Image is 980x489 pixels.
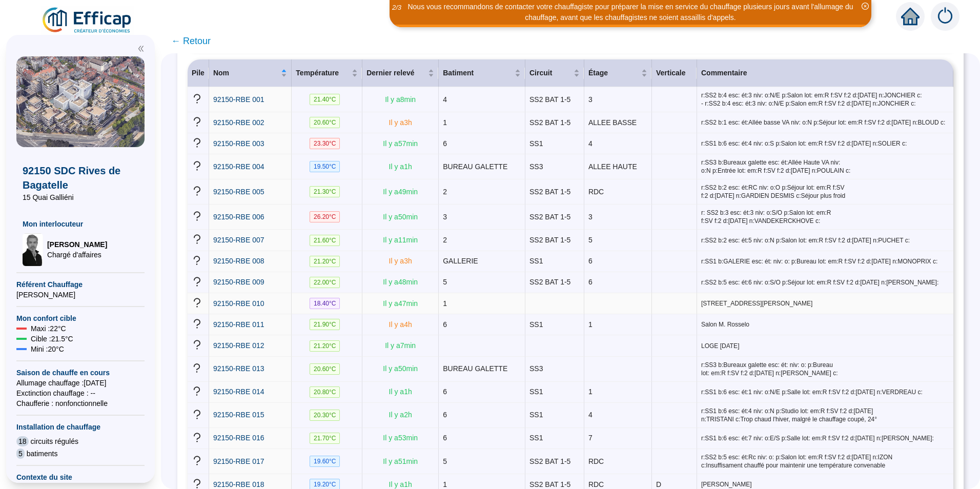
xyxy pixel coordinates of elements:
span: r:SS2 b:5 esc: ét:Rc niv: o: p:Salon lot: em:R f:SV f:2 d:[DATE] n:IZON c:Insuffisament chauffé p... [701,453,949,470]
th: Nom [209,59,292,87]
span: Dernier relevé [366,68,426,78]
span: SS1 [529,434,543,442]
span: 92150-RBE 013 [213,364,264,373]
span: close-circle [862,3,869,10]
span: 4 [588,139,593,148]
span: 2 [443,188,447,196]
span: 1 [588,388,593,396]
span: 92150-RBE 009 [213,278,264,286]
span: [PERSON_NAME] [16,290,145,300]
span: SS1 [529,139,543,148]
th: Batiment [439,59,525,87]
span: 92150-RBE 006 [213,213,264,221]
span: SS2 BAT 1-5 [529,118,570,127]
span: SS3 [529,162,543,171]
span: 6 [443,434,447,442]
span: question [192,386,202,397]
span: question [192,297,202,308]
a: 92150-RBE 001 [213,94,264,105]
span: [PERSON_NAME] [701,480,949,488]
span: Il y a 2 h [389,411,412,419]
span: 1 [443,480,447,488]
i: 2 / 3 [392,4,401,11]
span: question [192,363,202,374]
span: Référent Chauffage [16,279,145,290]
span: 92150-RBE 017 [213,457,264,465]
span: 22.00 °C [310,277,340,288]
span: SS1 [529,257,543,265]
span: Maxi : 22 °C [31,323,66,334]
span: r:SS3 b:Bureaux galette esc: ét: niv: o: p:Bureau lot: em:R f:SV f:2 d:[DATE] n:[PERSON_NAME] c: [701,361,949,377]
a: 92150-RBE 007 [213,235,264,246]
span: 5 [443,278,447,286]
span: ALLEE BASSE [588,118,637,127]
th: Circuit [525,59,584,87]
span: 7 [588,434,593,442]
th: Température [292,59,362,87]
span: 6 [588,257,593,265]
span: question [192,318,202,329]
span: [PERSON_NAME] [47,239,107,250]
span: 6 [443,320,447,329]
span: 5 [443,457,447,465]
span: r:SS2 b:2 esc: ét:RC niv: o:O p:Séjour lot: em:R f:SV f:2 d:[DATE] n:GARDIEN DESMIS c:Séjour plus... [701,184,949,200]
span: SS2 BAT 1-5 [529,188,570,196]
span: circuits régulés [31,436,78,446]
span: RDC [588,480,604,488]
a: 92150-RBE 011 [213,319,264,330]
span: SS1 [529,411,543,419]
span: 21.40 °C [310,94,340,105]
span: Il y a 11 min [383,236,418,244]
span: 21.90 °C [310,319,340,330]
a: 92150-RBE 017 [213,456,264,467]
a: 92150-RBE 002 [213,117,264,128]
span: 21.60 °C [310,235,340,246]
span: Il y a 1 h [389,162,412,171]
span: Allumage chauffage : [DATE] [16,378,145,388]
span: 26.20 °C [310,211,340,222]
span: r:SS1 b:6 esc: ét:1 niv: o:N/E p:Salle lot: em:R f:SV f:2 d:[DATE] n:VERDREAU c: [701,388,949,396]
span: 92150-RBE 018 [213,480,264,488]
span: question [192,211,202,221]
a: 92150-RBE 009 [213,277,264,288]
span: 5 [16,449,25,459]
span: Il y a 4 h [389,320,412,329]
span: 92150-RBE 014 [213,388,264,396]
span: 92150-RBE 010 [213,299,264,308]
span: question [192,186,202,196]
span: r:SS1 b:6 esc: ét:4 niv: o:N p:Studio lot: em:R f:SV f:2 d:[DATE] n:TRISTANI c:Trop chaud l'hiver... [701,407,949,423]
img: efficap energie logo [41,6,134,35]
span: SS1 [529,320,543,329]
span: RDC [588,457,604,465]
a: 92150-RBE 016 [213,433,264,443]
span: SS2 BAT 1-5 [529,236,570,244]
a: 92150-RBE 006 [213,212,264,222]
a: 92150-RBE 014 [213,386,264,397]
span: 20.80 °C [310,386,340,398]
span: Contexte du site [16,472,145,482]
span: Il y a 57 min [383,139,418,148]
a: 92150-RBE 013 [213,363,264,374]
span: SS2 BAT 1-5 [529,95,570,104]
th: Commentaire [697,59,953,87]
span: Mon interlocuteur [23,219,138,229]
span: 6 [443,388,447,396]
span: double-left [137,45,145,52]
span: 1 [588,320,593,329]
span: Il y a 1 h [389,388,412,396]
img: Chargé d'affaires [23,233,43,266]
span: Il y a 51 min [383,457,418,465]
span: 4 [443,95,447,104]
div: Nous vous recommandons de contacter votre chauffagiste pour préparer la mise en service du chauff... [391,2,870,23]
a: 92150-RBE 008 [213,256,264,267]
span: Il y a 50 min [383,213,418,221]
a: 92150-RBE 004 [213,161,264,172]
span: 21.20 °C [310,256,340,267]
span: 18 [16,436,29,446]
span: 4 [588,411,593,419]
span: Salon M. Rosselo [701,320,949,329]
span: Saison de chauffe en cours [16,368,145,378]
span: 21.70 °C [310,433,340,444]
span: question [192,478,202,489]
span: r:SS1 b:GALERIE esc: ét: niv: o: p:Bureau lot: em:R f:SV f:2 d:[DATE] n:MONOPRIX c: [701,257,949,266]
